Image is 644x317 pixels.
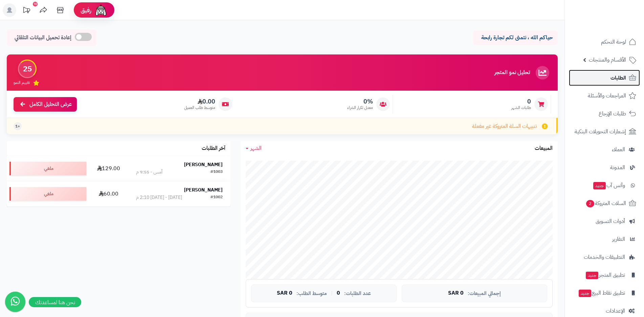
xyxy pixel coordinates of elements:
a: تطبيق المتجرجديد [569,267,640,283]
span: إعادة تحميل البيانات التلقائي [15,34,71,42]
span: الأقسام والمنتجات [589,55,626,65]
td: 129.00 [89,156,128,181]
a: تطبيق نقاط البيعجديد [569,285,640,301]
span: العملاء [612,145,625,154]
h3: تحليل نمو المتجر [494,70,530,76]
a: التقارير [569,231,640,247]
span: 0 [511,98,531,105]
h3: المبيعات [535,145,553,152]
td: 60.00 [89,181,128,206]
div: 10 [33,2,38,6]
span: رفيق [81,6,91,14]
span: متوسط الطلب: [296,291,327,296]
span: جديد [579,290,591,297]
span: السلات المتروكة [585,199,626,208]
span: 2 [586,200,594,208]
span: تطبيق المتجر [585,270,625,280]
a: السلات المتروكة2 [569,195,640,211]
span: لوحة التحكم [601,37,626,47]
a: لوحة التحكم [569,34,640,50]
a: طلبات الإرجاع [569,106,640,122]
span: التقارير [612,234,625,244]
span: الشهر [250,144,262,152]
div: [DATE] - [DATE] 2:10 م [136,194,182,201]
span: إجمالي المبيعات: [468,291,501,296]
a: إشعارات التحويلات البنكية [569,123,640,140]
span: +1 [15,123,20,129]
strong: [PERSON_NAME] [184,161,223,168]
a: التطبيقات والخدمات [569,249,640,265]
span: تنبيهات السلة المتروكة غير مفعلة [472,122,537,130]
span: 0.00 [184,98,215,105]
div: #1003 [210,169,223,176]
span: عدد الطلبات: [344,291,371,296]
span: معدل تكرار الشراء [347,105,373,111]
span: جديد [593,182,606,189]
span: متوسط طلب العميل [184,105,215,111]
a: المدونة [569,159,640,176]
a: أدوات التسويق [569,213,640,229]
a: الشهر [246,144,262,152]
a: الطلبات [569,70,640,86]
a: وآتس آبجديد [569,177,640,194]
img: ai-face.png [94,3,108,17]
a: العملاء [569,141,640,158]
div: #1002 [210,194,223,201]
div: أمس - 9:55 م [136,169,162,176]
span: 0 SAR [277,290,292,296]
span: المراجعات والأسئلة [588,91,626,100]
span: عرض التحليل الكامل [29,100,72,108]
a: تحديثات المنصة [18,3,35,19]
span: 0 SAR [448,290,464,296]
span: تقييم النمو [14,80,30,86]
span: الطلبات [610,73,626,83]
a: المراجعات والأسئلة [569,88,640,104]
span: وآتس آب [593,181,625,190]
span: 0 [337,290,340,296]
div: ملغي [9,187,86,201]
h3: آخر الطلبات [202,145,225,152]
span: طلبات الإرجاع [599,109,626,118]
span: تطبيق نقاط البيع [578,288,625,298]
span: أدوات التسويق [596,217,625,226]
span: | [331,291,333,296]
img: logo-2.png [598,14,638,28]
span: التطبيقات والخدمات [584,252,625,262]
a: عرض التحليل الكامل [14,97,77,112]
div: ملغي [9,162,86,175]
span: إشعارات التحويلات البنكية [575,127,626,136]
strong: [PERSON_NAME] [184,186,223,194]
span: الإعدادات [606,306,625,316]
span: جديد [586,272,598,279]
span: المدونة [610,163,625,172]
span: طلبات الشهر [511,105,531,111]
span: 0% [347,98,373,105]
p: حياكم الله ، نتمنى لكم تجارة رابحة [478,34,553,42]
